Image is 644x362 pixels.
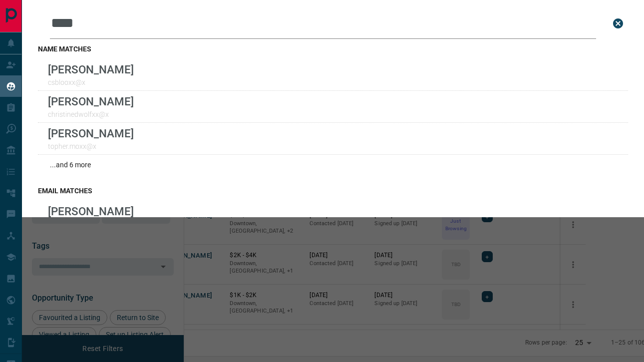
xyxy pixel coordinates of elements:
[48,63,134,76] p: [PERSON_NAME]
[38,155,628,175] div: ...and 6 more
[48,95,134,108] p: [PERSON_NAME]
[48,142,134,150] p: topher.moxx@x
[48,127,134,140] p: [PERSON_NAME]
[608,13,628,33] button: close search bar
[38,45,628,53] h3: name matches
[48,205,134,218] p: [PERSON_NAME]
[48,110,134,118] p: christinedwolfxx@x
[48,78,134,86] p: csblooxx@x
[38,187,628,195] h3: email matches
